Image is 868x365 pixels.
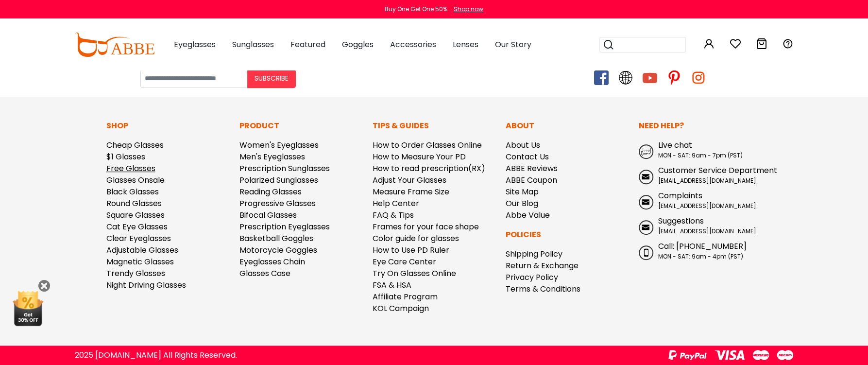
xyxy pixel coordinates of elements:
[639,215,762,236] a: Suggestions [EMAIL_ADDRESS][DOMAIN_NAME]
[239,268,290,279] a: Glasses Case
[373,256,436,267] a: Eye Care Center
[75,349,237,361] div: 2025 [DOMAIN_NAME] All Rights Reserved.
[239,209,297,221] a: Bifocal Glasses
[239,221,330,232] a: Prescription Eyeglasses
[373,151,466,162] a: How to Measure Your PD
[106,256,174,267] a: Magnetic Glasses
[506,151,549,162] a: Contact Us
[239,198,316,209] a: Progressive Glasses
[239,120,363,132] p: Product
[506,163,558,174] a: ABBE Reviews
[373,233,459,244] a: Color guide for glasses
[449,5,483,13] a: Shop now
[658,151,743,159] span: MON - SAT: 9am - 7pm (PST)
[658,227,756,235] span: [EMAIL_ADDRESS][DOMAIN_NAME]
[239,244,317,256] a: Motorcycle Goggles
[239,233,313,244] a: Basketball Goggles
[506,260,579,271] a: Return & Exchange
[373,279,411,291] a: FSA & HSA
[106,139,164,151] a: Cheap Glasses
[75,33,154,57] img: abbeglasses.com
[390,39,436,50] span: Accessories
[506,248,562,260] a: Shipping Policy
[373,174,446,186] a: Adjust Your Glasses
[106,209,165,221] a: Square Glasses
[506,229,629,241] p: Policies
[342,39,374,50] span: Goggles
[373,268,456,279] a: Try On Glasses Online
[506,174,557,186] a: ABBE Coupon
[506,209,550,221] a: Abbe Value
[639,241,762,261] a: Call: [PHONE_NUMBER] MON - SAT: 9am - 4pm (PST)
[373,198,419,209] a: Help Center
[658,165,777,176] span: Customer Service Department
[174,39,216,50] span: Eyeglasses
[373,139,482,151] a: How to Order Glasses Online
[658,190,702,201] span: Complaints
[106,233,171,244] a: Clear Eyeglasses
[10,287,46,326] img: mini welcome offer
[373,291,438,302] a: Affiliate Program
[140,70,247,88] input: Your email
[658,202,756,210] span: [EMAIL_ADDRESS][DOMAIN_NAME]
[106,174,165,186] a: Glasses Onsale
[643,70,657,85] span: youtube
[106,268,165,279] a: Trendy Glasses
[239,256,305,267] a: Eyeglasses Chain
[594,70,609,85] span: facebook
[658,252,743,261] span: MON - SAT: 9am - 4pm (PST)
[239,151,305,162] a: Men's Eyeglasses
[639,120,762,132] p: Need Help?
[106,244,178,256] a: Adjustable Glasses
[506,186,539,197] a: Site Map
[506,198,538,209] a: Our Blog
[506,283,580,295] a: Terms & Conditions
[106,163,155,174] a: Free Glasses
[639,165,762,185] a: Customer Service Department [EMAIL_ADDRESS][DOMAIN_NAME]
[373,186,449,197] a: Measure Frame Size
[658,215,704,226] span: Suggestions
[453,39,478,50] span: Lenses
[658,139,692,151] span: Live chat
[506,139,540,151] a: About Us
[239,174,318,186] a: Polarized Sunglasses
[232,39,274,50] span: Sunglasses
[385,5,447,14] div: Buy One Get One 50%
[373,120,496,132] p: Tips & Guides
[373,303,429,314] a: KOL Campaign
[106,120,230,132] p: Shop
[239,186,302,197] a: Reading Glasses
[239,139,319,151] a: Women's Eyeglasses
[373,209,414,221] a: FAQ & Tips
[373,163,485,174] a: How to read prescription(RX)
[454,5,483,14] div: Shop now
[106,151,145,162] a: $1 Glasses
[106,279,186,291] a: Night Driving Glasses
[495,39,531,50] span: Our Story
[506,120,629,132] p: About
[290,39,325,50] span: Featured
[639,190,762,210] a: Complaints [EMAIL_ADDRESS][DOMAIN_NAME]
[106,198,162,209] a: Round Glasses
[106,186,159,197] a: Black Glasses
[639,139,762,160] a: Live chat MON - SAT: 9am - 7pm (PST)
[618,70,633,85] span: twitter
[658,176,756,185] span: [EMAIL_ADDRESS][DOMAIN_NAME]
[373,244,449,256] a: How to Use PD Ruler
[691,70,706,85] span: instagram
[106,221,168,232] a: Cat Eye Glasses
[658,241,747,252] span: Call: [PHONE_NUMBER]
[506,272,558,283] a: Privacy Policy
[667,70,681,85] span: pinterest
[247,70,296,88] button: Subscribe
[239,163,330,174] a: Prescription Sunglasses
[373,221,479,232] a: Frames for your face shape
